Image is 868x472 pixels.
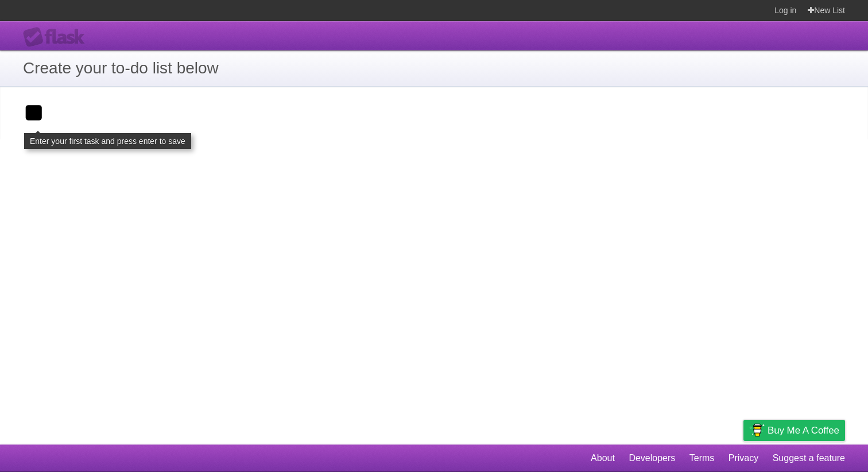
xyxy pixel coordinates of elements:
h1: Create your to-do list below [23,56,845,80]
a: Terms [689,447,715,469]
a: Suggest a feature [773,447,845,469]
a: About [591,447,615,469]
div: Flask [23,27,92,48]
a: Developers [629,447,675,469]
a: Buy me a coffee [743,420,845,441]
a: Privacy [728,447,758,469]
img: Buy me a coffee [749,420,765,440]
span: Buy me a coffee [768,420,839,440]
